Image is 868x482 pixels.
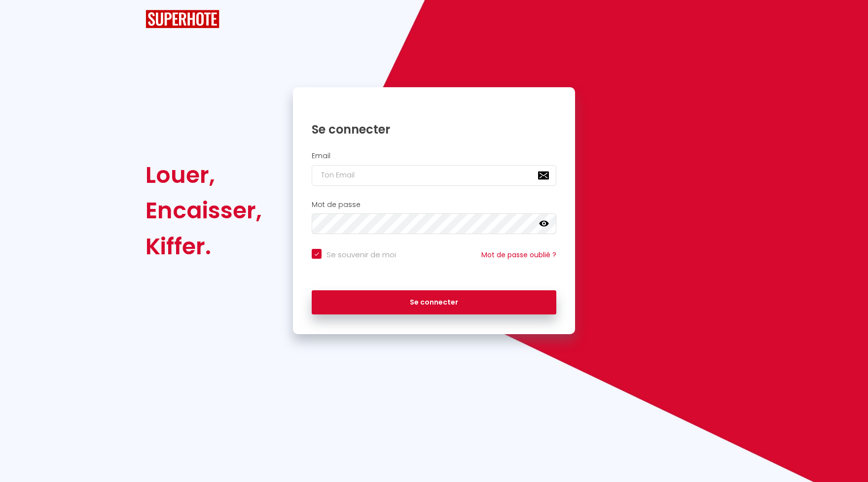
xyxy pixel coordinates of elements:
button: Se connecter [312,290,556,315]
input: Ton Email [312,165,556,186]
div: Kiffer. [145,229,262,264]
h2: Email [312,152,556,160]
div: Louer, [145,157,262,193]
a: Mot de passe oublié ? [481,250,556,260]
img: SuperHote logo [145,10,219,28]
div: Encaisser, [145,193,262,228]
h2: Mot de passe [312,201,556,209]
h1: Se connecter [312,122,556,137]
